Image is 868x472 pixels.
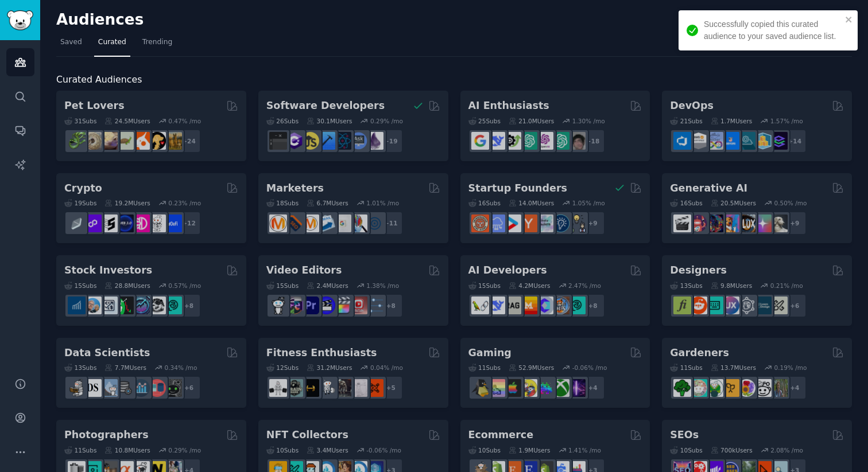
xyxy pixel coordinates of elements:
[56,11,759,29] h2: Audiences
[98,37,126,48] span: Curated
[138,33,176,57] a: Trending
[142,37,172,48] span: Trending
[7,10,33,30] img: GummySearch logo
[704,18,842,42] div: Successfully copied this curated audience to your saved audience list.
[94,33,130,57] a: Curated
[56,33,86,57] a: Saved
[56,73,142,87] span: Curated Audiences
[60,37,82,48] span: Saved
[845,15,853,24] button: close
